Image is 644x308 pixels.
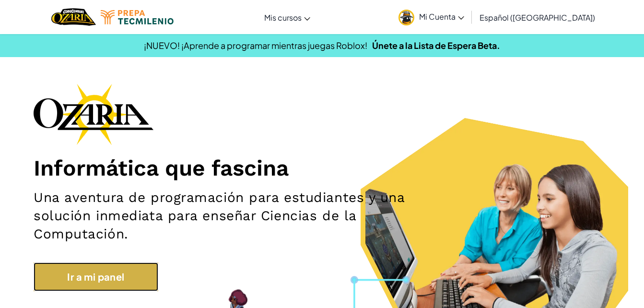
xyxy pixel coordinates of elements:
[34,262,158,291] a: Ir a mi panel
[144,40,367,51] span: ¡NUEVO! ¡Aprende a programar mientras juegas Roblox!
[475,4,600,30] a: Español ([GEOGRAPHIC_DATA])
[34,189,420,243] h2: Una aventura de programación para estudiantes y una solución inmediata para enseñar Ciencias de l...
[372,40,500,51] a: Únete a la Lista de Espera Beta.
[264,12,302,23] span: Mis cursos
[34,83,153,145] img: Ozaria branding logo
[480,12,595,23] span: Español ([GEOGRAPHIC_DATA])
[394,2,469,32] a: Mi Cuenta
[419,12,464,22] span: Mi Cuenta
[398,10,414,25] img: avatar
[259,4,315,30] a: Mis cursos
[51,7,96,27] a: Ozaria by CodeCombat logo
[34,154,610,181] h1: Informática que fascina
[51,7,96,27] img: Home
[101,10,174,24] img: Tecmilenio logo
